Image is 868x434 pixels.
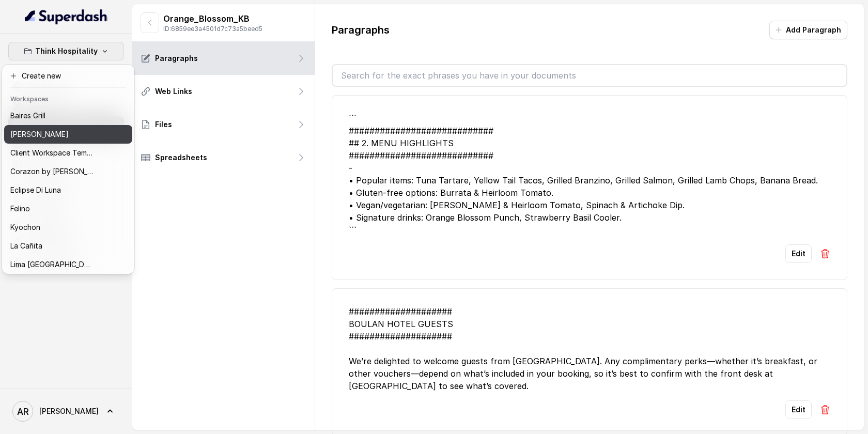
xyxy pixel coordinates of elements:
p: La Cañita [10,240,42,252]
p: Felino [10,203,30,215]
p: Client Workspace Template [10,147,93,159]
button: Think Hospitality [8,42,124,60]
p: Think Hospitality [35,45,98,57]
p: [PERSON_NAME] [10,128,69,141]
p: Baires Grill [10,110,45,122]
p: Lima [GEOGRAPHIC_DATA] [10,258,93,271]
div: Think Hospitality [2,65,134,274]
p: Eclipse Di Luna [10,184,61,196]
button: Create new [4,67,132,85]
header: Workspaces [4,90,132,106]
p: Corazon by [PERSON_NAME] [10,165,93,178]
p: Kyochon [10,221,40,234]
